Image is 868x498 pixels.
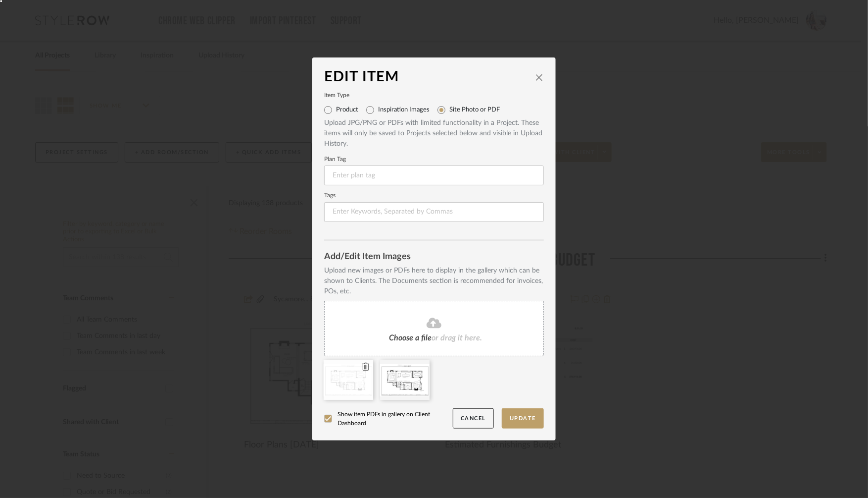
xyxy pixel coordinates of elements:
[324,410,453,428] label: Show item PDFs in gallery on Client Dashboard
[324,193,544,198] label: Tags
[535,73,544,82] button: close
[324,166,544,185] input: Enter plan tag
[432,334,482,342] span: or drag it here.
[324,252,544,262] div: Add/Edit Item Images
[324,202,544,222] input: Enter Keywords, Separated by Commas
[449,106,500,114] label: Site Photo or PDF
[502,408,544,429] button: Update
[324,93,544,98] label: Item Type
[389,334,432,342] span: Choose a file
[324,102,544,118] mat-radio-group: Select item type
[453,408,494,429] button: Cancel
[324,118,544,149] div: Upload JPG/PNG or PDFs with limited functionality in a Project. These items will only be saved to...
[324,266,544,297] div: Upload new images or PDFs here to display in the gallery which can be shown to Clients. The Docum...
[324,157,544,162] label: Plan Tag
[336,106,358,114] label: Product
[378,106,430,114] label: Inspiration Images
[324,69,535,85] div: Edit Item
